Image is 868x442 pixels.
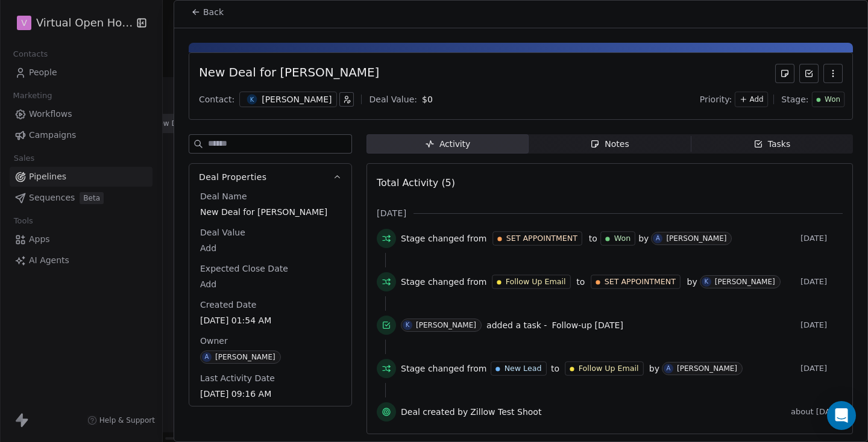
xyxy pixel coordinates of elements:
[416,321,476,329] div: [PERSON_NAME]
[791,407,843,417] span: about [DATE]
[700,93,732,105] span: Priority:
[552,320,623,330] span: Follow-up [DATE]
[666,234,726,243] div: [PERSON_NAME]
[800,234,843,243] span: [DATE]
[401,232,486,244] span: Stage changed from
[203,6,224,18] span: Back
[677,364,737,373] div: [PERSON_NAME]
[656,234,660,243] div: A
[800,364,843,373] span: [DATE]
[198,372,277,384] span: Last Activity Date
[589,232,597,244] span: to
[505,363,542,374] span: New Lead
[667,364,671,373] div: A
[189,164,351,190] button: Deal Properties
[200,278,341,290] span: Add
[579,363,639,374] span: Follow Up Email
[200,314,341,326] span: [DATE] 01:54 AM
[753,138,791,151] div: Tasks
[401,406,468,418] span: Deal created by
[199,171,266,183] span: Deal Properties
[800,277,843,287] span: [DATE]
[800,320,843,330] span: [DATE]
[198,226,248,238] span: Deal Value
[781,93,808,105] span: Stage:
[827,401,856,430] div: Open Intercom Messenger
[614,233,630,244] span: Won
[687,276,697,288] span: by
[704,277,708,287] div: K
[638,232,649,244] span: by
[200,242,341,254] span: Add
[506,276,566,287] span: Follow Up Email
[199,93,234,105] div: Contact:
[184,1,231,23] button: Back
[605,276,676,287] span: SET APPOINTMENT
[369,93,417,105] div: Deal Value:
[590,138,629,151] div: Notes
[649,363,659,375] span: by
[247,95,257,105] span: K
[198,335,230,347] span: Owner
[199,64,379,83] div: New Deal for [PERSON_NAME]
[200,388,341,400] span: [DATE] 09:16 AM
[189,190,351,406] div: Deal Properties
[470,406,541,418] span: Zillow Test Shoot
[551,363,559,375] span: to
[406,320,410,330] div: K
[215,353,275,361] div: [PERSON_NAME]
[377,207,406,219] span: [DATE]
[200,206,341,218] span: New Deal for [PERSON_NAME]
[401,276,486,288] span: Stage changed from
[205,352,209,362] div: A
[198,299,259,311] span: Created Date
[715,278,775,286] div: [PERSON_NAME]
[262,93,332,105] div: [PERSON_NAME]
[506,233,577,244] span: SET APPOINTMENT
[377,177,455,188] span: Total Activity (5)
[552,318,623,332] a: Follow-up [DATE]
[401,363,486,375] span: Stage changed from
[486,319,547,331] span: added a task -
[198,263,291,275] span: Expected Close Date
[198,190,250,202] span: Deal Name
[825,95,840,105] span: Won
[422,95,433,104] span: $ 0
[576,276,585,288] span: to
[750,95,764,105] span: Add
